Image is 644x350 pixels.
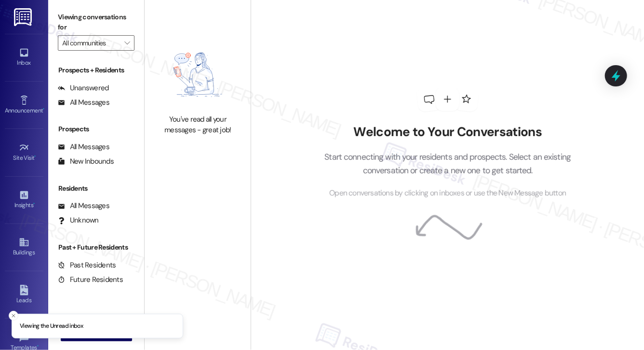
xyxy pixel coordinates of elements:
a: Leads [5,282,43,308]
button: Close toast [9,311,18,321]
div: Unanswered [58,83,109,93]
a: Buildings [5,234,43,260]
a: Site Visit • [5,140,43,166]
div: New Inbounds [58,156,114,167]
span: • [43,106,44,112]
i:  [124,39,130,47]
div: You've read all your messages - great job! [155,114,240,135]
h2: Welcome to Your Conversations [310,125,586,140]
div: Future Residents [58,275,123,285]
p: Viewing the Unread inbox [20,322,83,331]
input: All communities [62,35,119,51]
div: Prospects + Residents [48,65,144,75]
span: Open conversations by clicking on inboxes or use the New Message button [329,187,566,199]
a: Inbox [5,44,43,70]
div: Past Residents [58,260,116,270]
span: • [33,200,35,207]
img: empty-state [155,40,240,110]
span: • [37,343,39,350]
div: All Messages [58,142,109,152]
label: Viewing conversations for [58,10,134,35]
div: Residents [48,183,144,194]
div: Prospects [48,124,144,134]
div: All Messages [58,201,109,211]
a: Insights • [5,187,43,213]
div: All Messages [58,98,109,108]
div: Past + Future Residents [48,242,144,252]
span: • [35,153,36,160]
img: ResiDesk Logo [14,8,34,26]
div: Unknown [58,215,99,225]
p: Start connecting with your residents and prospects. Select an existing conversation or create a n... [310,150,586,177]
